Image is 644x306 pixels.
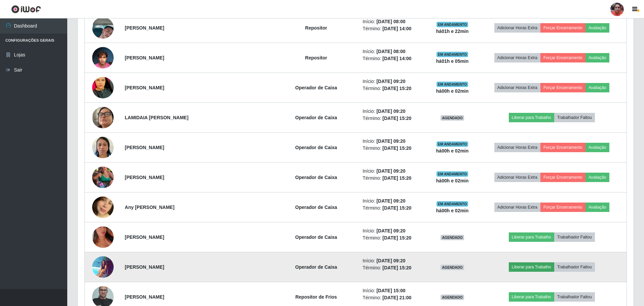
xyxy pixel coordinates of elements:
[554,292,595,302] button: Trabalhador Faltou
[363,145,424,152] li: Término:
[441,265,464,270] span: AGENDADO
[585,143,609,152] button: Avaliação
[441,295,464,300] span: AGENDADO
[382,26,411,31] time: [DATE] 14:00
[363,115,424,122] li: Término:
[509,113,554,122] button: Liberar para Trabalho
[92,9,114,47] img: 1747688912363.jpeg
[382,265,411,270] time: [DATE] 15:20
[92,188,114,226] img: 1749252865377.jpeg
[554,232,595,242] button: Trabalhador Faltou
[125,264,164,270] strong: [PERSON_NAME]
[436,208,469,213] strong: há 00 h e 02 min
[11,5,41,13] img: CoreUI Logo
[509,262,554,272] button: Liberar para Trabalho
[92,98,114,137] img: 1738025052113.jpeg
[376,138,405,144] time: [DATE] 09:20
[376,19,405,24] time: [DATE] 08:00
[295,234,337,240] strong: Operador de Caixa
[363,55,424,62] li: Término:
[363,25,424,32] li: Término:
[363,138,424,145] li: Início:
[295,85,337,90] strong: Operador de Caixa
[436,148,469,154] strong: há 00 h e 02 min
[376,49,405,54] time: [DATE] 08:00
[376,79,405,84] time: [DATE] 09:20
[125,115,188,120] strong: LAMIDAIA [PERSON_NAME]
[363,175,424,182] li: Término:
[92,256,114,278] img: 1748991397943.jpeg
[376,288,405,293] time: [DATE] 15:00
[509,292,554,302] button: Liberar para Trabalho
[295,264,337,270] strong: Operador de Caixa
[554,113,595,122] button: Trabalhador Faltou
[509,232,554,242] button: Liberar para Trabalho
[585,23,609,33] button: Avaliação
[376,108,405,114] time: [DATE] 09:20
[376,228,405,233] time: [DATE] 09:20
[363,48,424,55] li: Início:
[305,25,327,31] strong: Repositor
[376,168,405,174] time: [DATE] 09:20
[382,145,411,151] time: [DATE] 15:20
[494,53,540,62] button: Adicionar Horas Extra
[436,58,469,64] strong: há 01 h e 05 min
[382,86,411,91] time: [DATE] 15:20
[125,25,164,31] strong: [PERSON_NAME]
[363,85,424,92] li: Término:
[363,108,424,115] li: Início:
[363,257,424,264] li: Início:
[585,203,609,212] button: Avaliação
[540,143,585,152] button: Forçar Encerramento
[305,55,327,60] strong: Repositor
[125,234,164,240] strong: [PERSON_NAME]
[376,258,405,263] time: [DATE] 09:20
[540,53,585,62] button: Forçar Encerramento
[494,23,540,33] button: Adicionar Horas Extra
[554,262,595,272] button: Trabalhador Faltou
[363,198,424,205] li: Início:
[363,227,424,234] li: Início:
[125,85,164,90] strong: [PERSON_NAME]
[363,168,424,175] li: Início:
[382,235,411,241] time: [DATE] 15:20
[295,205,337,210] strong: Operador de Caixa
[494,203,540,212] button: Adicionar Horas Extra
[382,56,411,61] time: [DATE] 14:00
[125,205,175,210] strong: Any [PERSON_NAME]
[540,83,585,92] button: Forçar Encerramento
[436,178,469,183] strong: há 00 h e 02 min
[125,175,164,180] strong: [PERSON_NAME]
[92,64,114,111] img: 1751683294732.jpeg
[92,218,114,256] img: 1750854034057.jpeg
[92,133,114,162] img: 1754146149925.jpeg
[295,294,337,300] strong: Repositor de Frios
[540,203,585,212] button: Forçar Encerramento
[540,173,585,182] button: Forçar Encerramento
[437,82,468,87] span: EM ANDAMENTO
[382,116,411,121] time: [DATE] 15:20
[540,23,585,33] button: Forçar Encerramento
[437,52,468,57] span: EM ANDAMENTO
[363,78,424,85] li: Início:
[363,234,424,242] li: Término:
[363,205,424,212] li: Término:
[441,235,464,240] span: AGENDADO
[295,175,337,180] strong: Operador de Caixa
[295,115,337,120] strong: Operador de Caixa
[494,143,540,152] button: Adicionar Horas Extra
[437,171,468,177] span: EM ANDAMENTO
[382,205,411,211] time: [DATE] 15:20
[437,201,468,207] span: EM ANDAMENTO
[494,83,540,92] button: Adicionar Horas Extra
[437,22,468,27] span: EM ANDAMENTO
[494,173,540,182] button: Adicionar Horas Extra
[382,175,411,181] time: [DATE] 15:20
[437,141,468,147] span: EM ANDAMENTO
[92,43,114,72] img: 1752757807847.jpeg
[441,115,464,121] span: AGENDADO
[585,83,609,92] button: Avaliação
[436,88,469,94] strong: há 00 h e 02 min
[125,55,164,60] strong: [PERSON_NAME]
[363,294,424,301] li: Término:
